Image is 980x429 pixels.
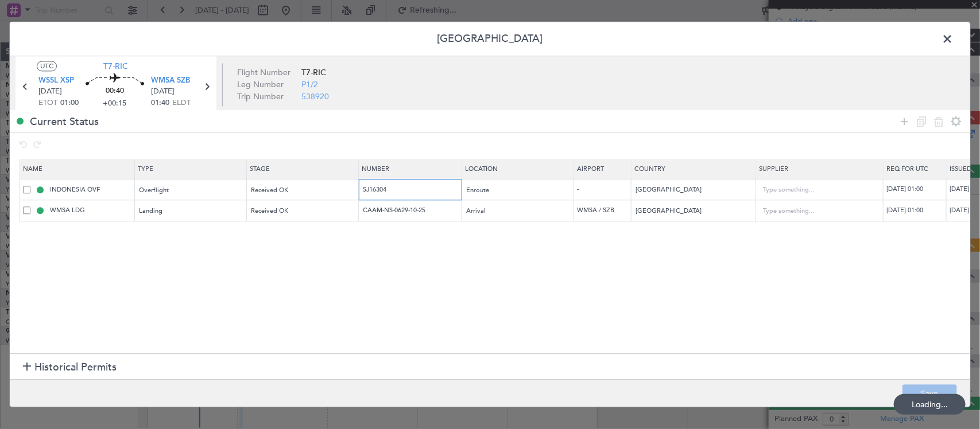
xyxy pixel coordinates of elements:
header: [GEOGRAPHIC_DATA] [10,22,970,56]
div: [DATE] 01:00 [886,206,946,216]
div: Loading... [894,394,966,415]
input: Type something... [763,182,866,199]
span: Supplier [759,165,788,173]
input: Type something... [763,202,866,220]
div: [DATE] 01:00 [886,185,946,195]
span: Req For Utc [886,165,928,173]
